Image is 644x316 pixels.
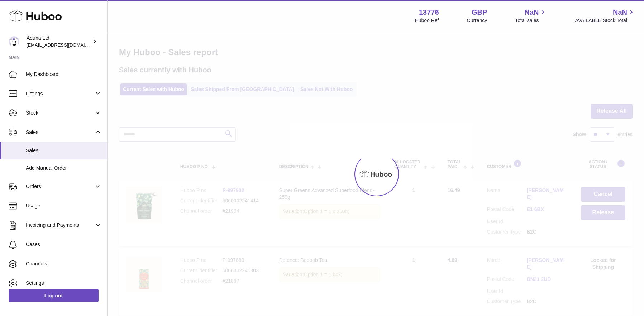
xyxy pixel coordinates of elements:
span: NaN [613,8,627,17]
span: NaN [524,8,539,17]
span: Sales [26,147,102,154]
a: NaN AVAILABLE Stock Total [575,8,635,24]
strong: GBP [472,8,487,17]
span: Listings [26,90,94,97]
span: Total sales [515,17,547,24]
span: Sales [26,129,94,136]
div: Huboo Ref [415,17,439,24]
span: Usage [26,202,102,209]
div: Aduna Ltd [27,35,91,48]
div: Currency [467,17,487,24]
span: My Dashboard [26,71,102,78]
span: Add Manual Order [26,165,102,172]
img: foyin.fagbemi@aduna.com [9,36,19,47]
span: Cases [26,241,102,248]
strong: 13776 [419,8,439,17]
span: Settings [26,280,102,287]
span: [EMAIL_ADDRESS][DOMAIN_NAME] [27,42,105,48]
span: Invoicing and Payments [26,222,94,229]
a: Log out [9,289,99,302]
span: AVAILABLE Stock Total [575,17,635,24]
a: NaN Total sales [515,8,547,24]
span: Orders [26,183,94,190]
span: Channels [26,260,102,267]
span: Stock [26,110,94,116]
